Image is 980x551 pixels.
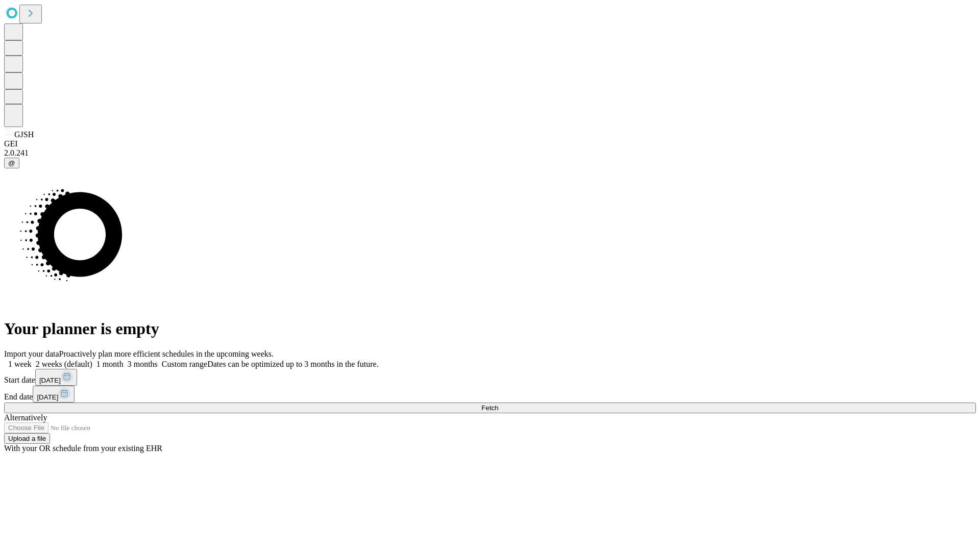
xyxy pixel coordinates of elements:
button: [DATE] [33,386,75,403]
span: 1 week [8,360,32,368]
h1: Your planner is empty [4,319,976,338]
span: With your OR schedule from your existing EHR [4,444,162,453]
span: 1 month [96,360,124,368]
button: [DATE] [35,369,77,386]
button: Upload a file [4,433,50,444]
span: Custom range [162,360,207,368]
button: Fetch [4,403,976,413]
span: Fetch [481,404,498,412]
div: GEI [4,139,976,148]
span: Alternatively [4,413,47,422]
div: End date [4,386,976,403]
span: GJSH [14,130,34,139]
span: Dates can be optimized up to 3 months in the future. [207,360,378,368]
span: Proactively plan more efficient schedules in the upcoming weeks. [59,349,274,358]
div: Start date [4,369,976,386]
span: Import your data [4,349,59,358]
span: @ [8,159,15,167]
button: @ [4,158,19,168]
span: [DATE] [37,393,58,401]
span: [DATE] [39,377,61,384]
span: 3 months [128,360,158,368]
div: 2.0.241 [4,148,976,158]
span: 2 weeks (default) [36,360,92,368]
